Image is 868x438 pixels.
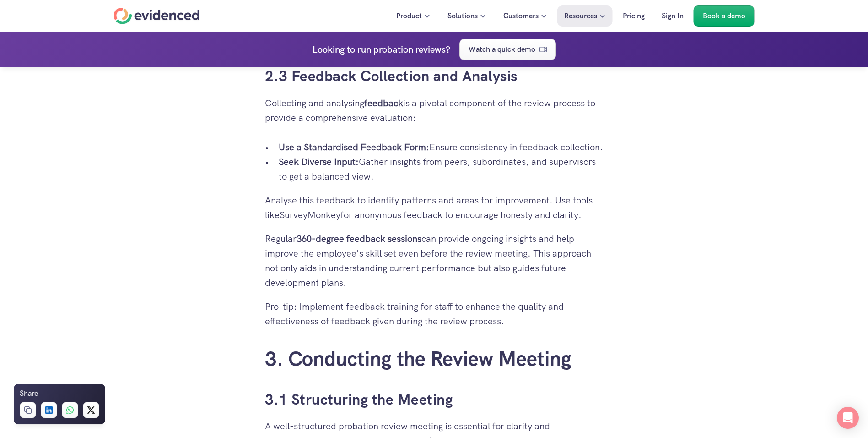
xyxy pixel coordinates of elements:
[655,5,690,27] a: Sign In
[469,44,535,55] p: Watch a quick demo
[623,10,645,22] p: Pricing
[265,299,604,328] p: Pro-tip: Implement feedback training for staff to enhance the quality and effectiveness of feedba...
[265,345,571,372] a: 3. Conducting the Review Meeting
[265,231,604,290] p: Regular can provide ongoing insights and help improve the employee's skill set even before the re...
[279,154,604,184] p: Gather insights from peers, subordinates, and supervisors to get a balanced view.
[503,10,539,22] p: Customers
[265,96,604,125] p: Collecting and analysing is a pivotal component of the review process to provide a comprehensive ...
[114,8,200,24] a: Home
[265,193,604,222] p: Analyse this feedback to identify patterns and areas for improvement. Use tools like for anonymou...
[364,97,403,109] strong: feedback
[703,10,745,22] p: Book a demo
[313,42,450,57] h4: Looking to run probation reviews?
[447,10,478,22] p: Solutions
[616,5,652,27] a: Pricing
[297,233,421,245] strong: 360-degree feedback sessions
[564,10,597,22] p: Resources
[279,156,359,168] strong: Seek Diverse Input:
[280,209,340,221] a: SurveyMonkey
[662,10,684,22] p: Sign In
[837,407,859,429] div: Open Intercom Messenger
[265,390,453,409] a: 3.1 Structuring the Meeting
[20,388,38,400] h6: Share
[694,5,755,27] a: Book a demo
[459,39,556,60] a: Watch a quick demo
[396,10,422,22] p: Product
[265,66,518,86] a: 2.3 Feedback Collection and Analysis
[279,140,604,154] p: Ensure consistency in feedback collection.
[279,141,429,153] strong: Use a Standardised Feedback Form:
